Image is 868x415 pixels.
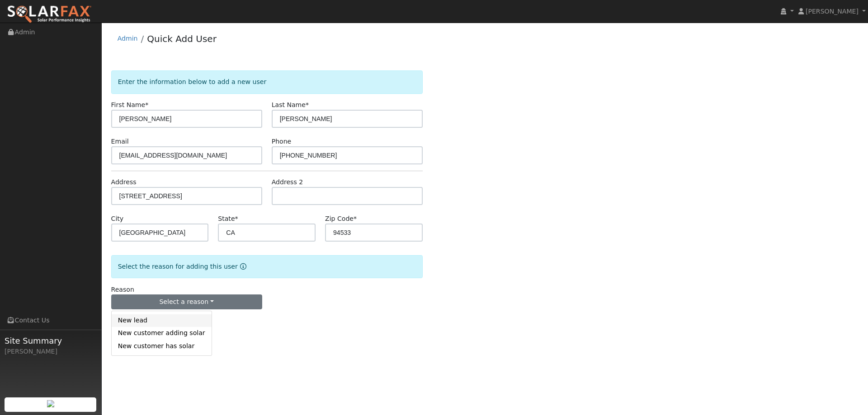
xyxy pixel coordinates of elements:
[112,314,212,327] a: New lead
[5,347,97,356] div: [PERSON_NAME]
[354,215,357,222] span: Required
[325,214,357,224] label: Zip Code
[7,5,92,24] img: SolarFax
[111,255,423,278] div: Select the reason for adding this user
[111,294,262,310] button: Select a reason
[806,8,859,15] span: [PERSON_NAME]
[111,285,134,294] label: Reason
[112,340,212,352] a: New customer has solar
[235,215,238,222] span: Required
[47,400,54,407] img: retrieve
[111,177,137,187] label: Address
[111,70,423,93] div: Enter the information below to add a new user
[111,214,124,224] label: City
[111,137,129,146] label: Email
[238,263,246,270] a: Reason for new user
[306,101,309,108] span: Required
[111,100,149,110] label: First Name
[112,327,212,340] a: New customer adding solar
[218,214,238,224] label: State
[5,335,97,347] span: Site Summary
[272,137,292,146] label: Phone
[145,101,148,108] span: Required
[272,100,309,110] label: Last Name
[272,177,303,187] label: Address 2
[147,33,217,44] a: Quick Add User
[118,35,138,42] a: Admin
